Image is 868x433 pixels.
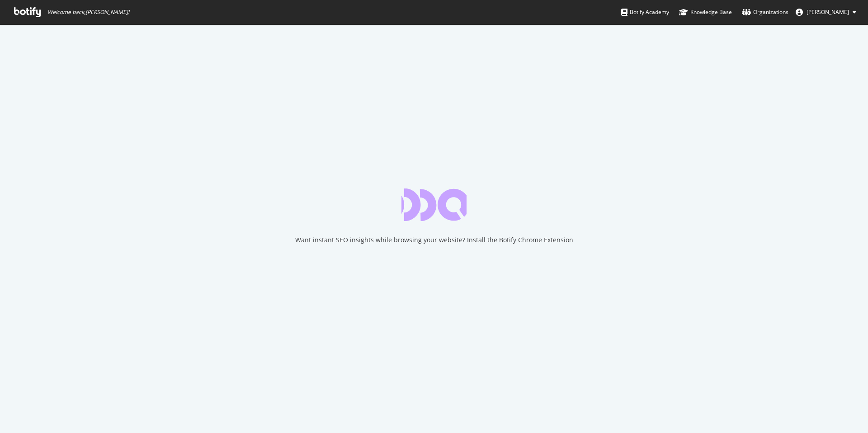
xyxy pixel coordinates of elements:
span: Welcome back, [PERSON_NAME] ! [47,9,129,16]
span: Meredith Gummerson [807,8,849,16]
button: [PERSON_NAME] [788,5,863,19]
div: Botify Academy [621,8,669,17]
div: Organizations [742,8,788,17]
div: Knowledge Base [679,8,732,17]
